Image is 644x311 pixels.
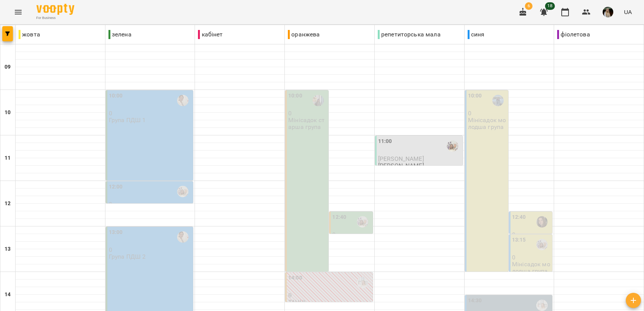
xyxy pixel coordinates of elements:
[512,231,551,238] p: 0
[177,231,188,243] img: Рущак Василина Василівна
[512,236,526,244] label: 13:15
[468,30,485,39] p: синя
[468,297,482,305] label: 14:30
[36,16,74,20] span: For Business
[557,30,590,39] p: фіолетова
[288,110,327,116] p: 0
[9,3,27,21] button: Menu
[621,5,635,19] button: UA
[19,30,40,39] p: жовта
[492,95,504,106] img: Гарасим Ольга Богданівна
[109,110,192,116] p: 0
[624,8,632,16] span: UA
[626,293,641,308] button: Створити урок
[378,162,424,169] p: [PERSON_NAME]
[109,183,123,191] label: 12:00
[313,95,324,106] img: Німців Ксенія Петрівна
[468,117,507,130] p: Мінісадок молодша група
[378,137,392,146] label: 11:00
[378,30,441,39] p: репетиторська мала
[198,30,223,39] p: кабінет
[288,274,302,282] label: 14:00
[288,92,302,100] label: 10:00
[512,254,551,261] p: 0
[5,291,11,299] h6: 14
[378,155,424,162] span: [PERSON_NAME]
[5,154,11,162] h6: 11
[512,261,551,274] p: Мінісадок молодша група
[109,201,192,207] p: 0
[332,213,346,221] label: 12:40
[109,253,146,260] p: Група ПДШ 2
[332,231,371,238] p: 0
[288,292,371,298] p: 0
[447,140,458,152] img: Киричук Тетяна Миколаївна
[545,2,555,10] span: 18
[357,277,368,288] img: Дзядик Наталія
[536,300,548,311] img: Дзядик Наталія
[525,2,532,10] span: 6
[109,117,146,123] p: Група ПДШ 1
[109,228,123,237] label: 13:00
[357,216,368,228] img: Киричук Тетяна Миколаївна
[468,110,507,116] p: 0
[512,213,526,221] label: 12:40
[177,95,188,106] img: Рущак Василина Василівна
[288,299,305,305] p: ТАНЦІ
[36,4,74,15] img: Voopty Logo
[109,247,192,253] p: 0
[288,117,327,130] p: Мінісадок старша група
[288,30,320,39] p: оранжева
[468,92,482,100] label: 10:00
[108,30,132,39] p: зелена
[5,63,11,71] h6: 09
[603,7,613,17] img: db9e5aee73aab2f764342d08fe444bbe.JPG
[177,186,188,197] img: Киричук Тетяна Миколаївна
[5,245,11,253] h6: 13
[536,216,548,228] img: Савуляк Анна Романівна
[109,92,123,100] label: 10:00
[536,239,548,250] img: Киричук Тетяна Миколаївна
[5,108,11,117] h6: 10
[5,199,11,208] h6: 12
